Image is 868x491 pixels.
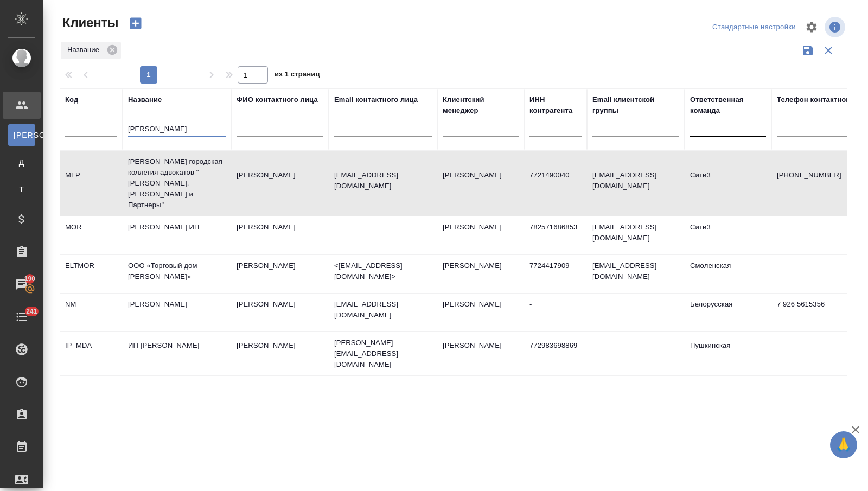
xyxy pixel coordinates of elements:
[685,294,771,331] td: Белорусская
[818,40,839,61] button: Сбросить фильтры
[334,337,432,370] p: [PERSON_NAME][EMAIL_ADDRESS][DOMAIN_NAME]
[524,164,587,202] td: 7721490040
[65,94,78,105] div: Код
[443,94,519,116] div: Клиентский менеджер
[3,303,41,330] a: 241
[123,335,231,373] td: ИП [PERSON_NAME]
[587,255,685,293] td: [EMAIL_ADDRESS][DOMAIN_NAME]
[18,273,42,284] span: 190
[60,294,123,331] td: NM
[437,335,524,373] td: [PERSON_NAME]
[231,216,329,254] td: [PERSON_NAME]
[60,255,123,293] td: ELTMOR
[20,306,44,317] span: 241
[67,44,103,55] p: Название
[437,255,524,293] td: [PERSON_NAME]
[60,14,118,31] span: Клиенты
[231,335,329,373] td: [PERSON_NAME]
[14,130,30,141] span: [PERSON_NAME]
[8,151,35,173] a: Д
[685,164,771,202] td: Сити3
[685,216,771,254] td: Сити3
[231,255,329,293] td: [PERSON_NAME]
[334,170,432,192] p: [EMAIL_ADDRESS][DOMAIN_NAME]
[437,164,524,202] td: [PERSON_NAME]
[275,68,320,84] span: из 1 страниц
[834,433,853,456] span: 🙏
[437,216,524,254] td: [PERSON_NAME]
[3,271,41,298] a: 190
[123,255,231,293] td: ООО «Торговый дом [PERSON_NAME]»
[710,19,799,36] div: split button
[14,184,30,195] span: Т
[14,157,30,168] span: Д
[334,94,418,105] div: Email контактного лица
[60,216,123,254] td: MOR
[237,94,318,105] div: ФИО контактного лица
[334,299,432,321] p: [EMAIL_ADDRESS][DOMAIN_NAME]
[231,164,329,202] td: [PERSON_NAME]
[524,216,587,254] td: 782571686853
[231,294,329,331] td: [PERSON_NAME]
[61,42,121,59] div: Название
[123,294,231,331] td: [PERSON_NAME]
[128,94,162,105] div: Название
[797,40,818,61] button: Сохранить фильтры
[592,94,679,116] div: Email клиентской группы
[123,14,149,33] button: Создать
[690,94,766,116] div: Ответственная команда
[123,216,231,254] td: [PERSON_NAME] ИП
[529,94,582,116] div: ИНН контрагента
[123,151,231,216] td: [PERSON_NAME] городская коллегия адвокатов "[PERSON_NAME], [PERSON_NAME] и Партнеры"
[334,260,432,282] p: <[EMAIL_ADDRESS][DOMAIN_NAME]>
[60,164,123,202] td: MFP
[830,431,857,458] button: 🙏
[799,14,825,40] span: Настроить таблицу
[587,216,685,254] td: [EMAIL_ADDRESS][DOMAIN_NAME]
[8,178,35,200] a: Т
[8,124,35,146] a: [PERSON_NAME]
[524,255,587,293] td: 7724417909
[825,17,847,37] span: Посмотреть информацию
[685,335,771,373] td: Пушкинская
[60,335,123,373] td: IP_MDA
[437,294,524,331] td: [PERSON_NAME]
[524,335,587,373] td: 772983698869
[685,255,771,293] td: Смоленская
[524,294,587,331] td: -
[587,164,685,202] td: [EMAIL_ADDRESS][DOMAIN_NAME]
